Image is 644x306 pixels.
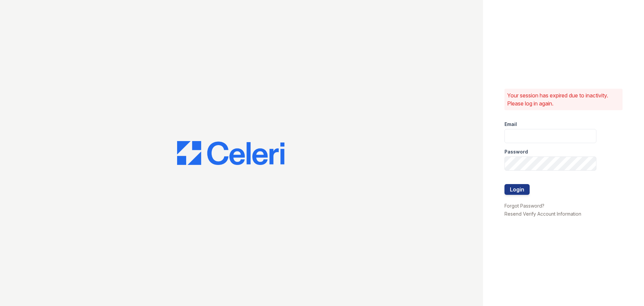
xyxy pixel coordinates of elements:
a: Resend Verify Account Information [504,211,581,217]
button: Login [504,184,530,195]
p: Your session has expired due to inactivity. Please log in again. [507,91,620,107]
a: Forgot Password? [504,203,544,209]
img: CE_Logo_Blue-a8612792a0a2168367f1c8372b55b34899dd931a85d93a1a3d3e32e68fde9ad4.png [177,141,284,165]
label: Email [504,121,517,128]
label: Password [504,148,528,155]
